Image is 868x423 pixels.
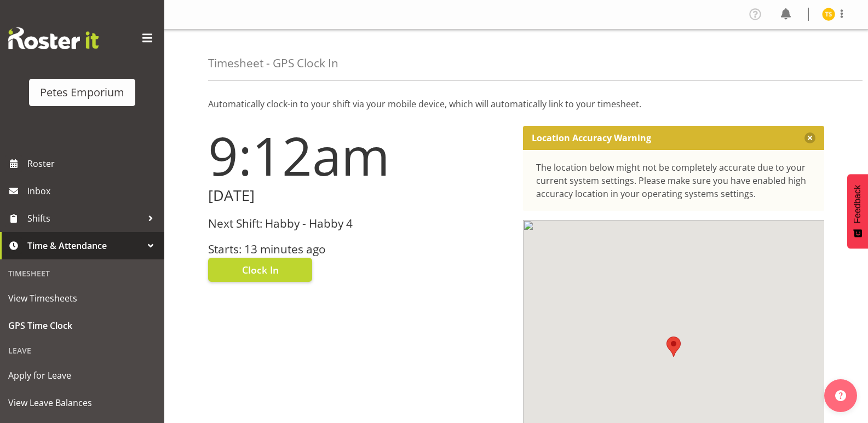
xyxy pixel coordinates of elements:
[8,317,156,334] span: GPS Time Clock
[804,132,815,143] button: Close message
[835,390,846,401] img: help-xxl-2.png
[27,210,142,227] span: Shifts
[3,262,162,285] div: Timesheet
[27,155,159,172] span: Roster
[536,161,812,200] div: The location below might not be completely accurate due to your current system settings. Please m...
[208,97,824,111] p: Automatically clock-in to your shift via your mobile device, which will automatically link to you...
[8,395,156,411] span: View Leave Balances
[242,263,279,277] span: Clock In
[853,185,863,223] span: Feedback
[3,339,162,362] div: Leave
[3,312,162,339] a: GPS Time Clock
[8,367,156,384] span: Apply for Leave
[40,84,124,101] div: Petes Emporium
[8,290,156,306] span: View Timesheets
[822,8,835,21] img: tamara-straker11292.jpg
[208,126,510,185] h1: 9:12am
[208,187,510,204] h2: [DATE]
[532,132,651,143] p: Location Accuracy Warning
[3,389,162,416] a: View Leave Balances
[27,183,159,199] span: Inbox
[208,217,510,230] h3: Next Shift: Habby - Habby 4
[3,362,162,389] a: Apply for Leave
[27,237,142,254] span: Time & Attendance
[3,285,162,312] a: View Timesheets
[847,174,868,248] button: Feedback - Show survey
[208,258,312,282] button: Clock In
[208,57,338,69] h4: Timesheet - GPS Clock In
[8,27,99,49] img: Rosterit website logo
[208,243,510,256] h3: Starts: 13 minutes ago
